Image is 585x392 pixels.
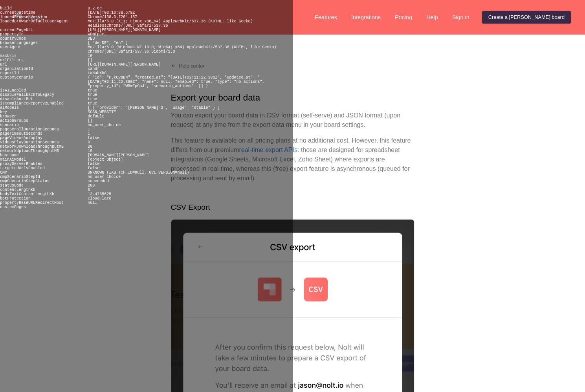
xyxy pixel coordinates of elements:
[88,132,90,136] pre: 1
[88,11,135,15] pre: [DATE]T03:10:38.678Z
[88,93,97,97] pre: true
[88,127,90,132] pre: 1
[88,183,95,188] pre: 200
[88,41,128,45] pre: [ "de-DE", "en" ]
[345,11,387,24] a: Integrations
[389,11,418,24] a: Pricing
[88,6,102,11] pre: 8.2.6e
[88,101,97,106] pre: true
[88,166,99,170] pre: false
[171,91,414,104] h1: Export your board data
[88,37,95,41] pre: DEU
[88,58,92,62] pre: []
[88,158,123,162] pre: [object Object]
[88,201,97,205] pre: null
[88,54,92,58] pre: 10
[446,11,476,24] a: Sign in
[88,114,104,119] pre: default
[88,175,121,179] pre: no_user_choice
[420,11,444,24] a: Help
[88,192,111,196] pre: 13.4765625
[88,162,99,166] pre: false
[88,136,99,140] pre: false
[88,19,253,28] pre: Mozilla/5.0 (X11; Linux x86_64) AppleWebKit/537.36 (KHTML, like Gecko) HeadlessChrome/[URL] Safar...
[88,140,90,145] pre: 0
[88,123,121,127] pre: no_user_choice
[88,188,90,192] pre: 0
[88,32,106,37] pre: WBmFpCmJ
[88,110,116,114] pre: SCAN_WEBSITE
[88,67,99,71] pre: xandr
[88,97,97,101] pre: true
[171,202,414,213] h2: CSV Export
[88,15,137,19] pre: Chrome/138.0.7204.157
[88,106,220,110] pre: [ { "provider": "[PERSON_NAME]-3", "usage": "stable" } ]
[308,11,343,24] a: Features
[88,153,149,158] pre: [DOMAIN_NAME][PERSON_NAME]
[88,75,264,88] pre: { "id": "PJkCyaBN", "created_at": "[DATE]T02:11:22.380Z", "updated_at": "[DATE]T02:11:22.380Z", "...
[88,71,106,75] pre: LWNahXhG
[88,145,92,149] pre: 20
[482,11,571,24] a: Create a [PERSON_NAME] board
[88,149,92,153] pre: 10
[88,88,97,93] pre: true
[88,179,109,183] pre: succeeded
[88,196,111,201] pre: CloudFlare
[88,170,189,175] pre: UNKNOWN (IAB_TCF_ID=null, GVL_VERSION=null)
[88,45,276,54] pre: Mozilla/5.0 (Windows NT 10.0; Win64; x64) AppleWebKit/537.36 (KHTML, like Gecko) Chrome/[URL] Saf...
[171,111,414,130] p: You can export your board data in CSV format (self-serve) and JSON format (upon request) at any t...
[88,62,161,67] pre: [URL][DOMAIN_NAME][PERSON_NAME]
[88,119,92,123] pre: []
[171,136,414,183] p: This feature is available on all pricing plans at no additional cost. However, this feature diffe...
[88,28,161,32] pre: [URL][PERSON_NAME][DOMAIN_NAME]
